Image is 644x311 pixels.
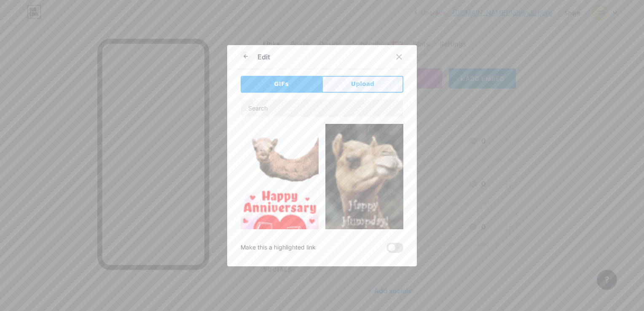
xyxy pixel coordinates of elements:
[241,243,316,253] div: Make this a highlighted link
[241,190,319,268] img: Gihpy
[274,80,289,88] span: GIFs
[325,124,403,242] img: Gihpy
[241,124,319,183] img: Gihpy
[241,76,322,93] button: GIFs
[351,80,374,88] span: Upload
[322,76,403,93] button: Upload
[241,100,403,117] input: Search
[258,52,270,62] div: Edit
